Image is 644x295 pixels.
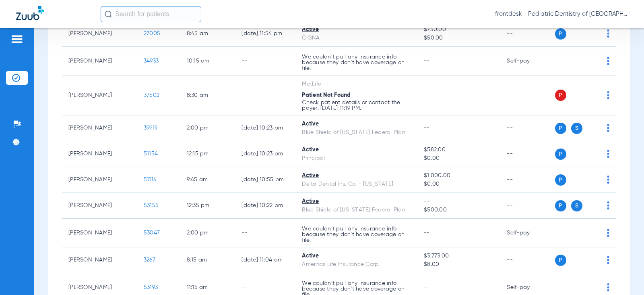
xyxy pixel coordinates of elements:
p: Check patient details or contact the payer. [DATE] 11:19 PM. [302,100,411,111]
span: 53193 [144,285,158,290]
img: hamburger-icon [10,34,23,44]
div: Active [302,146,411,154]
span: $50.00 [424,34,494,42]
td: 8:15 AM [180,247,235,273]
div: Blue Shield of [US_STATE] Federal Plan [302,128,411,137]
td: [DATE] 10:23 PM [235,115,295,141]
img: group-dot-blue.svg [607,150,609,158]
span: 27005 [144,31,160,36]
img: group-dot-blue.svg [607,229,609,237]
span: $0.00 [424,154,494,163]
div: Active [302,25,411,34]
span: P [555,174,566,186]
td: 12:35 PM [180,193,235,219]
img: group-dot-blue.svg [607,57,609,65]
span: $8.00 [424,260,494,269]
img: Zuub Logo [16,6,44,20]
div: Principal [302,154,411,163]
img: group-dot-blue.svg [607,256,609,264]
span: -- [424,92,430,98]
span: -- [424,285,430,290]
span: P [555,200,566,211]
td: [PERSON_NAME] [62,193,137,219]
span: P [555,255,566,266]
td: 9:45 AM [180,167,235,193]
td: -- [235,75,295,115]
span: -- [424,58,430,64]
td: 12:15 PM [180,141,235,167]
div: Active [302,172,411,180]
span: 37502 [144,92,159,98]
span: 51154 [144,151,158,157]
span: $3,773.00 [424,252,494,260]
img: group-dot-blue.svg [607,29,609,38]
div: CIGNA [302,34,411,42]
td: 8:30 AM [180,75,235,115]
td: [PERSON_NAME] [62,75,137,115]
span: frontdesk - Pediatric Dentistry of [GEOGRAPHIC_DATA][US_STATE] (WR) [495,10,628,18]
div: Active [302,252,411,260]
td: 2:00 PM [180,115,235,141]
span: 53047 [144,230,160,236]
span: $500.00 [424,206,494,214]
span: 53155 [144,203,159,208]
span: $0.00 [424,180,494,188]
iframe: Chat Widget [604,256,644,295]
td: 8:45 AM [180,21,235,47]
span: 34933 [144,58,159,64]
td: -- [500,141,555,167]
p: We couldn’t pull any insurance info because they don’t have coverage on file. [302,54,411,71]
img: group-dot-blue.svg [607,176,609,184]
span: S [571,123,582,134]
td: [DATE] 11:54 PM [235,21,295,47]
td: [PERSON_NAME] [62,21,137,47]
span: P [555,28,566,40]
div: Delta Dental Ins. Co. - [US_STATE] [302,180,411,188]
span: $750.00 [424,25,494,34]
img: Search Icon [105,10,112,18]
img: group-dot-blue.svg [607,91,609,99]
div: Active [302,197,411,206]
div: Ameritas Life Insurance Corp. [302,260,411,269]
td: [PERSON_NAME] [62,219,137,247]
td: -- [235,47,295,75]
td: -- [500,167,555,193]
td: 10:15 AM [180,47,235,75]
span: -- [424,125,430,131]
span: P [555,149,566,160]
p: We couldn’t pull any insurance info because they don’t have coverage on file. [302,226,411,243]
span: $1,000.00 [424,172,494,180]
span: $582.00 [424,146,494,154]
td: [PERSON_NAME] [62,141,137,167]
img: group-dot-blue.svg [607,201,609,209]
input: Search for patients [101,6,201,22]
td: -- [500,75,555,115]
span: Patient Not Found [302,92,351,98]
td: [PERSON_NAME] [62,167,137,193]
span: P [555,90,566,101]
span: -- [424,197,494,206]
div: Active [302,120,411,128]
td: -- [235,219,295,247]
img: group-dot-blue.svg [607,124,609,132]
div: Blue Shield of [US_STATE] Federal Plan [302,206,411,214]
span: S [571,200,582,211]
td: -- [500,21,555,47]
td: [DATE] 10:22 PM [235,193,295,219]
td: Self-pay [500,47,555,75]
span: P [555,123,566,134]
span: 51114 [144,177,157,182]
span: -- [424,230,430,236]
td: -- [500,193,555,219]
td: 2:00 PM [180,219,235,247]
td: [DATE] 10:23 PM [235,141,295,167]
div: MetLife [302,80,411,88]
td: [DATE] 11:04 AM [235,247,295,273]
td: [PERSON_NAME] [62,47,137,75]
td: [DATE] 10:55 PM [235,167,295,193]
td: [PERSON_NAME] [62,247,137,273]
td: -- [500,115,555,141]
td: Self-pay [500,219,555,247]
td: [PERSON_NAME] [62,115,137,141]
